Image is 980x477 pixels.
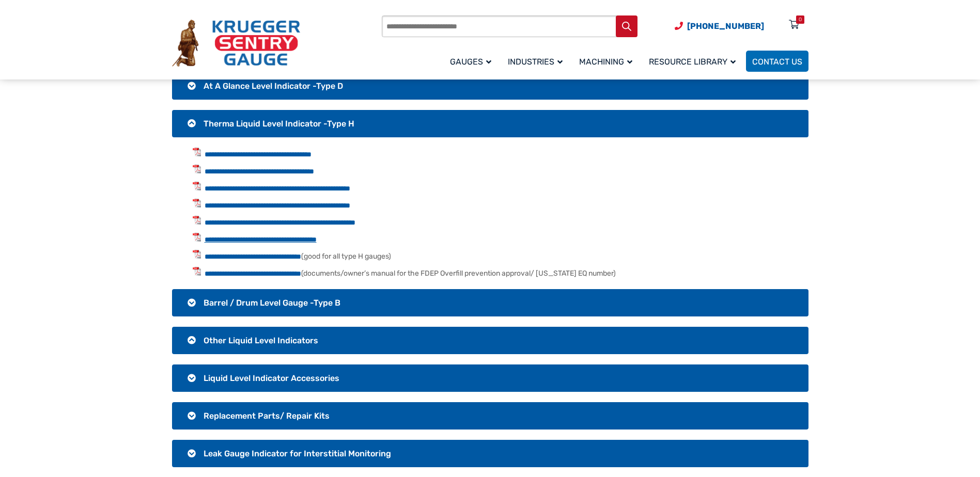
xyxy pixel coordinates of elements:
a: Industries [502,49,573,73]
span: Leak Gauge Indicator for Interstitial Monitoring [204,449,391,458]
span: Replacement Parts/ Repair Kits [204,411,330,421]
span: Contact Us [752,57,802,67]
img: Krueger Sentry Gauge [172,20,300,67]
span: Liquid Level Indicator Accessories [204,373,339,383]
span: Other Liquid Level Indicators [204,336,318,345]
a: Phone Number (920) 434-8860 [675,20,764,33]
span: Gauges [450,57,491,67]
span: Therma Liquid Level Indicator -Type H [204,119,354,129]
div: 0 [799,15,802,24]
a: Gauges [444,49,502,73]
span: At A Glance Level Indicator -Type D [204,81,343,91]
a: Machining [573,49,643,73]
span: Barrel / Drum Level Gauge -Type B [204,298,340,308]
span: [PHONE_NUMBER] [687,21,764,31]
span: Industries [508,57,563,67]
li: (good for all type H gauges) [193,250,808,262]
span: Machining [579,57,632,67]
span: Resource Library [649,57,736,67]
li: (documents/owner’s manual for the FDEP Overfill prevention approval/ [US_STATE] EQ number) [193,267,808,279]
a: Resource Library [643,49,746,73]
a: Contact Us [746,51,808,72]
